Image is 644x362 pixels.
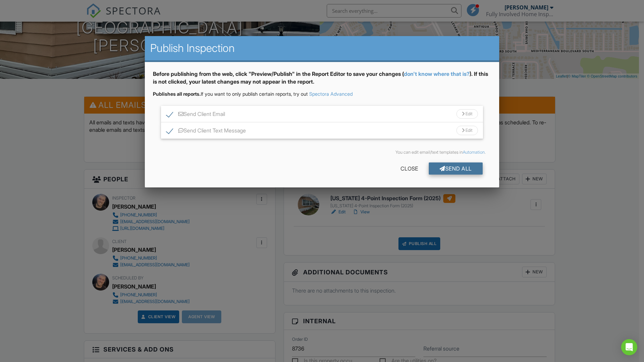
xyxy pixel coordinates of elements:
[150,41,494,55] h2: Publish Inspection
[390,162,429,175] div: Close
[153,91,308,97] span: If you want to only publish certain reports, try out
[166,127,246,136] label: Send Client Text Message
[463,150,485,155] a: Automation
[621,339,637,355] div: Open Intercom Messenger
[456,109,478,119] div: Edit
[429,162,483,175] div: Send All
[158,150,486,155] div: You can edit email/text templates in .
[456,126,478,135] div: Edit
[153,70,491,91] div: Before publishing from the web, click "Preview/Publish" in the Report Editor to save your changes...
[153,91,201,97] strong: Publishes all reports.
[404,70,470,77] a: don't know where that is?
[309,91,353,97] a: Spectora Advanced
[166,111,225,119] label: Send Client Email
